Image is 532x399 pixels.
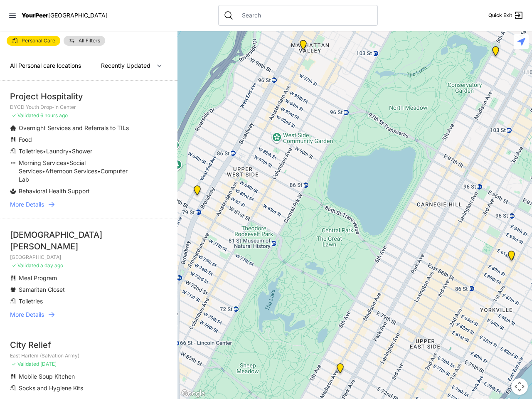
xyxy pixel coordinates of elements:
span: Morning Services [19,159,66,166]
span: Shower [72,148,92,155]
span: Afternoon Services [45,167,97,175]
span: Laundry [46,148,69,155]
span: • [42,167,45,175]
span: YourPeer [22,12,48,19]
span: ✓ Validated [12,262,39,268]
a: Quick Exit [488,10,524,20]
a: Open this area in Google Maps (opens a new window) [180,388,207,399]
a: All Filters [64,36,105,46]
div: City Relief [10,339,167,351]
div: [DEMOGRAPHIC_DATA][PERSON_NAME] [10,229,167,252]
a: Personal Care [7,36,60,46]
span: • [97,167,101,175]
span: Meal Program [19,274,57,281]
span: 6 hours ago [40,112,68,118]
div: Manhattan [298,40,308,53]
span: Food [19,136,32,143]
span: All Filters [79,38,100,43]
div: Project Hospitality [10,91,167,102]
a: More Details [10,310,167,319]
input: Search [237,11,372,20]
span: Socks and Hygiene Kits [19,384,83,392]
span: Samaritan Closet [19,286,65,293]
div: Manhattan [490,46,501,59]
p: [GEOGRAPHIC_DATA] [10,254,167,261]
span: More Details [10,310,44,319]
span: [DATE] [40,361,57,367]
button: Map camera controls [511,378,528,395]
span: a day ago [40,262,63,268]
span: More Details [10,200,44,209]
span: ✓ Validated [12,112,39,118]
span: Mobile Soup Kitchen [19,373,75,380]
div: Avenue Church [506,251,517,264]
span: • [69,148,72,155]
span: Personal Care [22,38,55,43]
p: DYCD Youth Drop-in Center [10,104,167,111]
span: Overnight Services and Referrals to TILs [19,124,129,131]
span: • [43,148,46,155]
a: More Details [10,200,167,209]
div: Pathways Adult Drop-In Program [192,185,202,199]
a: YourPeer[GEOGRAPHIC_DATA] [22,13,108,18]
span: Behavioral Health Support [19,187,90,195]
span: Quick Exit [488,12,512,19]
span: • [66,159,69,166]
span: All Personal care locations [10,62,81,69]
span: [GEOGRAPHIC_DATA] [48,12,108,19]
img: Google [180,388,207,399]
span: ✓ Validated [12,361,39,367]
p: East Harlem (Salvation Army) [10,352,167,359]
span: Toiletries [19,298,43,305]
span: Toiletries [19,148,43,155]
div: Manhattan [335,363,345,377]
